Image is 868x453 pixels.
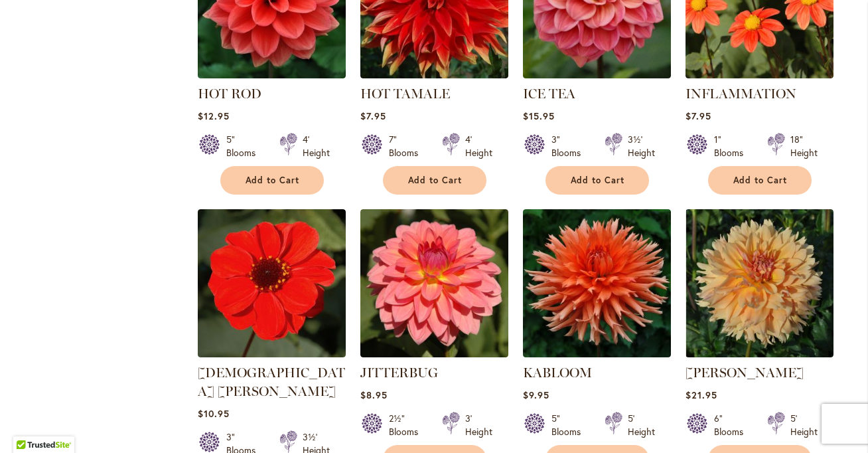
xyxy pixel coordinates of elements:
div: 6" Blooms [714,412,751,438]
div: 3½' Height [628,133,655,159]
div: 2½" Blooms [389,412,426,438]
div: 5' Height [790,412,818,438]
span: $21.95 [686,389,717,401]
button: Add to Cart [383,166,486,195]
a: ICE TEA [523,86,575,102]
a: HOT ROD [198,86,261,102]
span: Add to Cart [733,175,788,186]
img: JAPANESE BISHOP [198,209,346,357]
a: JITTERBUG [360,365,438,381]
div: 4' Height [465,133,492,159]
a: JITTERBUG [360,347,508,360]
span: $7.95 [360,110,386,122]
a: KABLOOM [523,347,671,360]
a: Hot Tamale [360,68,508,81]
div: 18" Height [790,133,818,159]
a: KABLOOM [523,365,592,381]
div: 5" Blooms [226,133,263,159]
a: ICE TEA [523,68,671,81]
div: 5" Blooms [551,412,589,438]
div: 1" Blooms [714,133,751,159]
span: $9.95 [523,389,549,401]
span: $10.95 [198,407,230,420]
div: 7" Blooms [389,133,426,159]
span: Add to Cart [246,175,300,186]
a: [PERSON_NAME] [686,365,804,381]
a: KARMEL KORN [686,347,833,360]
a: [DEMOGRAPHIC_DATA] [PERSON_NAME] [198,365,345,399]
a: HOT ROD [198,68,346,81]
button: Add to Cart [220,166,324,195]
span: $7.95 [686,110,711,122]
div: 5' Height [628,412,655,438]
div: 3' Height [465,412,492,438]
span: $12.95 [198,110,230,122]
button: Add to Cart [708,166,812,195]
a: HOT TAMALE [360,86,450,102]
span: $8.95 [360,389,388,401]
img: KARMEL KORN [686,209,833,357]
img: JITTERBUG [360,209,508,357]
a: JAPANESE BISHOP [198,347,346,360]
span: Add to Cart [571,175,625,186]
img: KABLOOM [523,209,671,357]
div: 3" Blooms [551,133,589,159]
iframe: Launch Accessibility Center [10,406,47,443]
div: 4' Height [303,133,330,159]
span: $15.95 [523,110,555,122]
button: Add to Cart [545,166,649,195]
span: Add to Cart [408,175,463,186]
a: INFLAMMATION [686,68,833,81]
a: INFLAMMATION [686,86,796,102]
